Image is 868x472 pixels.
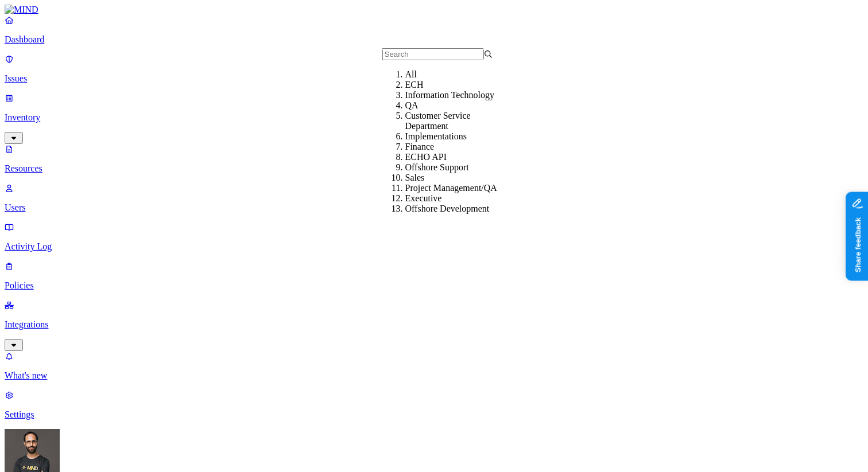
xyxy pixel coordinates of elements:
p: Integrations [5,319,863,330]
a: MIND [5,5,863,15]
div: All [405,69,516,80]
p: Issues [5,73,863,84]
p: Users [5,202,863,213]
div: Offshore Development [405,204,516,214]
a: Activity Log [5,222,863,252]
div: ECHO API [405,152,516,162]
div: Offshore Support [405,162,516,173]
a: Resources [5,144,863,174]
p: What's new [5,370,863,381]
div: Executive [405,193,516,204]
div: Implementations [405,131,516,142]
p: Inventory [5,112,863,123]
div: Finance [405,142,516,152]
input: Search [382,48,484,60]
a: Policies [5,261,863,291]
div: QA [405,100,516,111]
a: Issues [5,54,863,84]
p: Activity Log [5,241,863,252]
img: MIND [5,5,38,15]
div: Information Technology [405,90,516,100]
p: Resources [5,163,863,174]
div: ECH [405,80,516,90]
div: Customer Service Department [405,111,516,131]
a: What's new [5,351,863,381]
div: Sales [405,173,516,183]
a: Inventory [5,93,863,142]
a: Integrations [5,300,863,349]
a: Dashboard [5,15,863,45]
p: Policies [5,280,863,291]
p: Settings [5,409,863,420]
p: Dashboard [5,34,863,45]
a: Settings [5,390,863,420]
a: Users [5,183,863,213]
div: Project Management/QA [405,183,516,193]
